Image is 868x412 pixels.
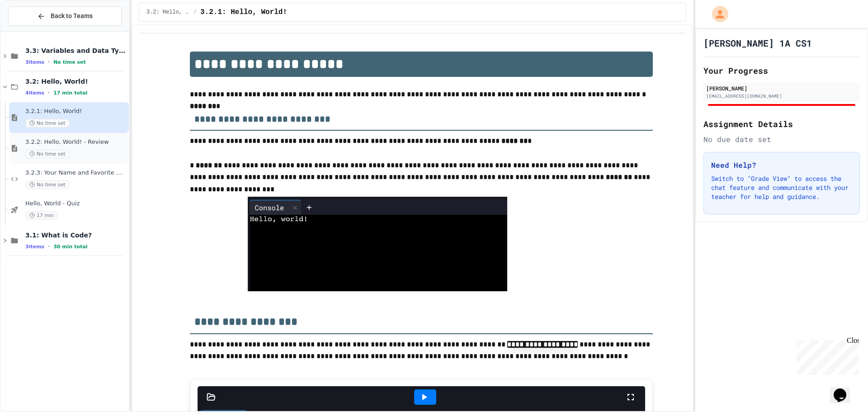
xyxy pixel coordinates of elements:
span: No time set [25,180,70,189]
span: No time set [25,150,70,158]
span: 3.2.2: Hello, World! - Review [25,138,127,146]
h2: Assignment Details [703,118,860,130]
span: 3.2.1: Hello, World! [200,7,287,18]
h1: [PERSON_NAME] 1A CS1 [703,37,812,49]
span: • [48,58,50,66]
h2: Your Progress [703,64,860,77]
h3: Need Help? [711,160,852,170]
span: 3.3: Variables and Data Types [25,47,127,55]
div: No due date set [703,134,860,145]
button: Back to Teams [8,6,122,26]
span: • [48,89,50,96]
span: Back to Teams [51,11,93,21]
span: 30 min total [53,244,87,250]
span: 3.2: Hello, World! [25,77,127,85]
span: No time set [25,119,70,128]
div: Chat with us now!Close [4,4,62,57]
span: 3.2: Hello, World! [146,9,190,16]
span: 17 min [25,211,58,220]
p: Switch to "Grade View" to access the chat feature and communicate with your teacher for help and ... [711,174,852,201]
div: [PERSON_NAME] [706,84,857,92]
iframe: chat widget [793,336,859,375]
span: • [48,243,50,250]
div: My Account [703,4,731,24]
span: Hello, World - Quiz [25,200,127,208]
span: 3.2.1: Hello, World! [25,108,127,115]
span: 3.1: What is Code? [25,231,127,239]
iframe: chat widget [830,376,859,403]
span: No time set [53,59,86,65]
span: 4 items [25,90,44,96]
span: 17 min total [53,90,87,96]
span: / [193,9,197,16]
span: 3 items [25,59,44,65]
span: 3 items [25,244,44,250]
div: [EMAIL_ADDRESS][DOMAIN_NAME] [706,93,857,99]
span: 3.2.3: Your Name and Favorite Movie [25,169,127,177]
